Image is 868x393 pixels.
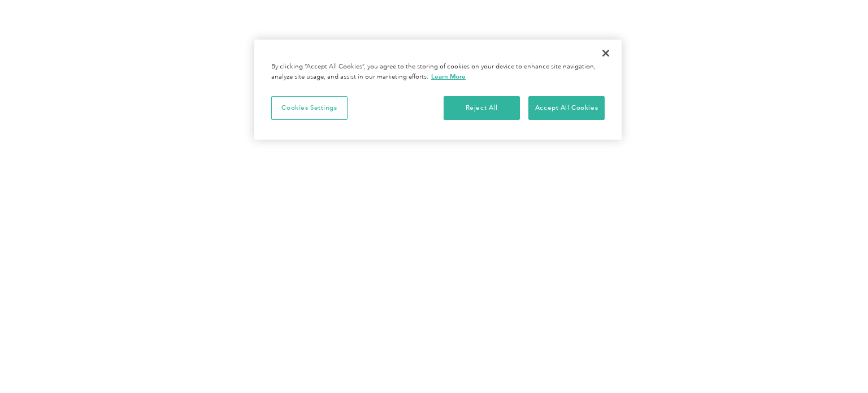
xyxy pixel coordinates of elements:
[271,96,348,120] button: Cookies Settings
[593,41,618,66] button: Close
[431,72,466,80] a: More information about your privacy, opens in a new tab
[528,96,605,120] button: Accept All Cookies
[254,40,622,140] div: Cookie banner
[444,96,520,120] button: Reject All
[254,40,622,140] div: Privacy
[271,62,605,82] div: By clicking “Accept All Cookies”, you agree to the storing of cookies on your device to enhance s...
